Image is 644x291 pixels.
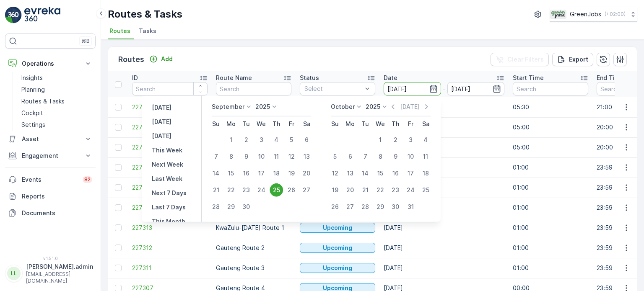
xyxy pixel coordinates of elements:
button: Upcoming [300,223,375,233]
div: Toggle Row Selected [115,124,122,131]
td: [DATE] [379,117,509,137]
div: Toggle Row Selected [115,204,122,211]
button: Asset [5,131,96,147]
td: [DATE] [379,238,509,258]
p: Planning [21,85,45,94]
p: Next 7 Days [152,189,187,197]
p: October [331,103,355,111]
p: Route Name [216,74,252,82]
div: 16 [389,167,402,180]
p: Settings [21,121,45,129]
div: 28 [209,200,223,214]
div: 22 [224,183,238,197]
div: 26 [328,200,342,214]
div: 5 [328,150,342,163]
a: 227312 [132,244,208,252]
button: Clear Filters [491,53,549,66]
p: Status [300,74,319,82]
p: Routes & Tasks [21,97,65,106]
div: 12 [328,167,342,180]
button: Upcoming [300,263,375,273]
a: Routes & Tasks [18,95,96,107]
div: 18 [270,167,283,180]
a: Planning [18,84,96,95]
p: Clear Filters [507,55,544,64]
td: [DATE] [379,137,509,157]
div: 25 [270,183,283,197]
p: Export [569,55,588,64]
p: Last 7 Days [152,203,186,211]
a: Settings [18,119,96,131]
span: 227313 [132,224,208,232]
input: Search [216,82,291,95]
button: Next Week [148,160,187,170]
div: 27 [343,200,357,214]
a: 227314 [132,203,208,212]
p: [PERSON_NAME].admin [26,263,93,271]
div: 16 [239,167,253,180]
div: 9 [239,150,253,163]
button: Operations [5,55,96,72]
div: 24 [404,183,417,197]
a: 227427 [132,103,208,111]
p: Start Time [513,74,544,82]
div: 13 [300,150,313,163]
div: 22 [374,183,387,197]
p: Documents [22,209,92,217]
p: 01:00 [513,163,588,172]
input: Search [513,82,588,95]
div: 28 [358,200,372,214]
div: 19 [285,167,298,180]
a: 227398 [132,143,208,152]
button: Tomorrow [148,131,175,141]
span: 227316 [132,163,208,172]
p: [DATE] [152,118,171,126]
a: 227399 [132,123,208,131]
p: 05:00 [513,123,588,131]
div: 30 [389,200,402,214]
div: 6 [300,133,313,147]
div: 10 [404,150,417,163]
div: Toggle Row Selected [115,144,122,151]
button: Last 7 Days [148,202,189,212]
th: Saturday [299,116,314,131]
p: Gauteng Route 2 [216,244,291,252]
p: Operations [22,59,79,68]
td: [DATE] [379,218,509,238]
p: 2025 [255,103,270,111]
th: Thursday [269,116,284,131]
div: 13 [343,167,357,180]
div: 8 [224,150,238,163]
div: 15 [224,167,238,180]
div: LL [7,267,21,280]
p: Gauteng Route 3 [216,264,291,272]
span: Tasks [139,27,156,35]
div: 29 [374,200,387,214]
p: Insights [21,74,43,82]
p: Engagement [22,152,79,160]
p: 82 [84,176,91,183]
p: [DATE] [152,103,171,112]
div: Toggle Row Selected [115,245,122,251]
button: LL[PERSON_NAME].admin[EMAIL_ADDRESS][DOMAIN_NAME] [5,263,96,284]
div: 31 [404,200,417,214]
div: Toggle Row Selected [115,184,122,191]
th: Saturday [418,116,433,131]
p: September [212,103,244,111]
div: 3 [254,133,268,147]
p: 05:00 [513,143,588,152]
p: [DATE] [152,132,171,140]
div: 17 [254,167,268,180]
button: Export [552,53,593,66]
button: Today [148,117,175,127]
button: Next 7 Days [148,188,190,198]
p: GreenJobs [570,10,601,18]
span: 227315 [132,183,208,192]
div: 10 [254,150,268,163]
a: Documents [5,205,96,221]
div: 3 [404,133,417,147]
p: Upcoming [323,264,352,272]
